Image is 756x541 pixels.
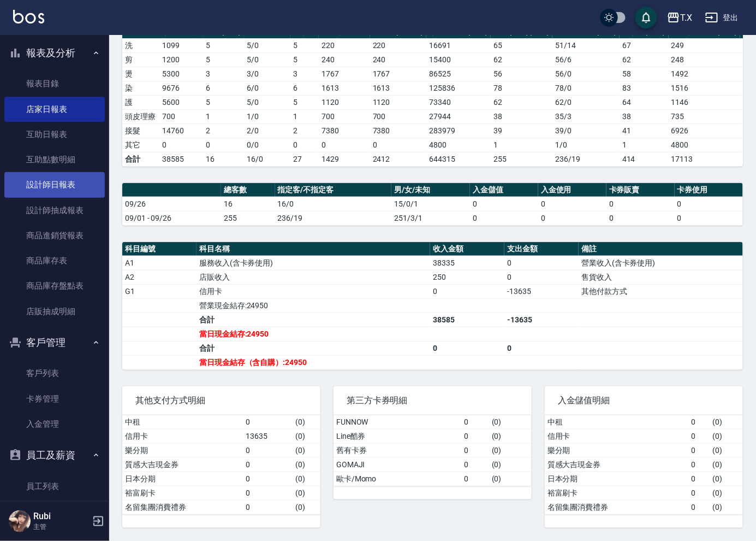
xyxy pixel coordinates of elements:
[221,183,275,197] th: 總客數
[197,270,430,284] td: 店販收入
[675,211,743,225] td: 0
[545,415,743,515] table: a dense table
[430,284,504,298] td: 0
[491,124,553,138] td: 39
[221,211,275,225] td: 255
[4,71,105,96] a: 報表目錄
[552,52,620,67] td: 56 / 6
[462,472,489,486] td: 0
[370,67,427,81] td: 1767
[669,81,741,95] td: 1516
[538,211,606,225] td: 0
[197,242,430,256] th: 科目名稱
[538,197,606,211] td: 0
[4,172,105,197] a: 設計師日報表
[203,152,245,166] td: 16
[122,270,197,284] td: A2
[244,38,290,52] td: 5 / 0
[669,124,741,138] td: 6926
[243,500,293,514] td: 0
[470,211,538,225] td: 0
[293,429,320,443] td: ( 0 )
[426,81,491,95] td: 125836
[635,7,657,28] button: save
[4,441,105,469] button: 員工及薪資
[4,474,105,499] a: 員工列表
[319,95,370,109] td: 1120
[159,124,203,138] td: 14760
[203,109,245,124] td: 1
[689,486,710,500] td: 0
[426,38,491,52] td: 16691
[4,386,105,411] a: 卡券管理
[159,38,203,52] td: 1099
[620,81,669,95] td: 83
[243,457,293,472] td: 0
[391,211,470,225] td: 251/3/1
[430,270,504,284] td: 250
[4,147,105,172] a: 互助點數明細
[689,500,710,514] td: 0
[33,522,89,532] p: 主管
[122,109,159,124] td: 頭皮理療
[122,415,320,515] table: a dense table
[243,443,293,457] td: 0
[545,486,689,500] td: 裕富刷卡
[4,248,105,273] a: 商品庫存表
[159,81,203,95] td: 9676
[122,242,743,370] table: a dense table
[319,38,370,52] td: 220
[689,443,710,457] td: 0
[552,109,620,124] td: 35 / 3
[669,152,741,166] td: 17113
[203,81,245,95] td: 6
[159,109,203,124] td: 700
[620,109,669,124] td: 38
[370,152,427,166] td: 2412
[370,138,427,152] td: 0
[545,443,689,457] td: 樂分期
[197,313,430,327] td: 合計
[197,256,430,270] td: 服務收入(含卡券使用)
[689,472,710,486] td: 0
[430,313,504,327] td: 38585
[370,38,427,52] td: 220
[620,52,669,67] td: 62
[426,152,491,166] td: 644315
[710,429,743,443] td: ( 0 )
[491,95,553,109] td: 62
[675,197,743,211] td: 0
[4,223,105,248] a: 商品進銷貨報表
[489,457,532,472] td: ( 0 )
[710,472,743,486] td: ( 0 )
[203,138,245,152] td: 0
[293,500,320,514] td: ( 0 )
[675,183,743,197] th: 卡券使用
[9,510,31,532] img: Person
[159,95,203,109] td: 5600
[122,457,243,472] td: 質感大吉現金券
[491,67,553,81] td: 56
[462,429,489,443] td: 0
[391,183,470,197] th: 男/女/未知
[552,138,620,152] td: 1 / 0
[319,124,370,138] td: 7380
[370,52,427,67] td: 240
[710,415,743,430] td: ( 0 )
[347,395,519,406] span: 第三方卡券明細
[122,152,159,166] td: 合計
[319,138,370,152] td: 0
[243,429,293,443] td: 13635
[319,67,370,81] td: 1767
[552,81,620,95] td: 78 / 0
[122,429,243,443] td: 信用卡
[290,95,319,109] td: 5
[579,242,743,256] th: 備註
[430,242,504,256] th: 收入金額
[545,415,689,430] td: 中租
[122,138,159,152] td: 其它
[669,95,741,109] td: 1146
[159,152,203,166] td: 38585
[669,67,741,81] td: 1492
[462,457,489,472] td: 0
